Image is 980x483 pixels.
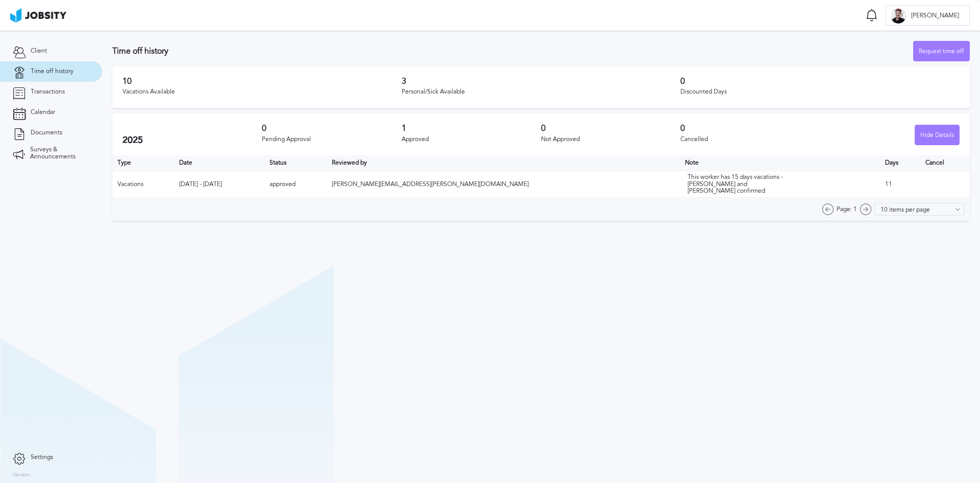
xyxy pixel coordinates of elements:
div: Cancelled [680,136,820,143]
h3: 0 [262,124,401,133]
h2: 2025 [122,135,262,146]
div: Request time off [914,41,969,62]
th: Toggle SortBy [264,155,326,171]
span: [PERSON_NAME] [906,12,964,19]
div: Vacations Available [122,88,402,96]
h3: Time off history [112,47,913,56]
h3: 10 [122,77,402,86]
div: Personal/Sick Available [402,88,681,96]
td: Vacations [112,171,174,197]
td: [DATE] - [DATE] [174,171,264,197]
span: Time off history [31,68,73,75]
div: Pending Approval [262,136,401,143]
span: Transactions [31,88,65,96]
h3: 1 [402,124,541,133]
div: This worker has 15 days vacations - [PERSON_NAME] and [PERSON_NAME] confirmed [688,174,790,195]
span: [PERSON_NAME][EMAIL_ADDRESS][PERSON_NAME][DOMAIN_NAME] [332,180,529,188]
button: B[PERSON_NAME] [885,5,970,26]
h3: 3 [402,77,681,86]
span: Client [31,48,47,55]
th: Toggle SortBy [327,155,680,171]
button: Hide Details [915,125,960,145]
th: Type [112,155,174,171]
span: Documents [31,129,62,136]
th: Toggle SortBy [174,155,264,171]
button: Request time off [913,41,970,61]
div: Not Approved [541,136,680,143]
div: Discounted Days [680,88,960,96]
div: B [891,8,906,24]
h3: 0 [541,124,680,133]
div: Approved [402,136,541,143]
th: Toggle SortBy [680,155,880,171]
td: 11 [880,171,920,197]
img: ab4bad089aa723f57921c736e9817d99.png [10,8,66,22]
span: Settings [31,454,53,461]
h3: 0 [680,124,820,133]
th: Days [880,155,920,171]
th: Cancel [920,155,970,171]
div: Hide Details [915,125,959,146]
label: Version: [13,472,32,478]
td: approved [264,171,326,197]
span: Page: 1 [837,206,857,213]
span: Surveys & Announcements [30,146,89,160]
h3: 0 [680,77,960,86]
span: Calendar [31,109,55,116]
